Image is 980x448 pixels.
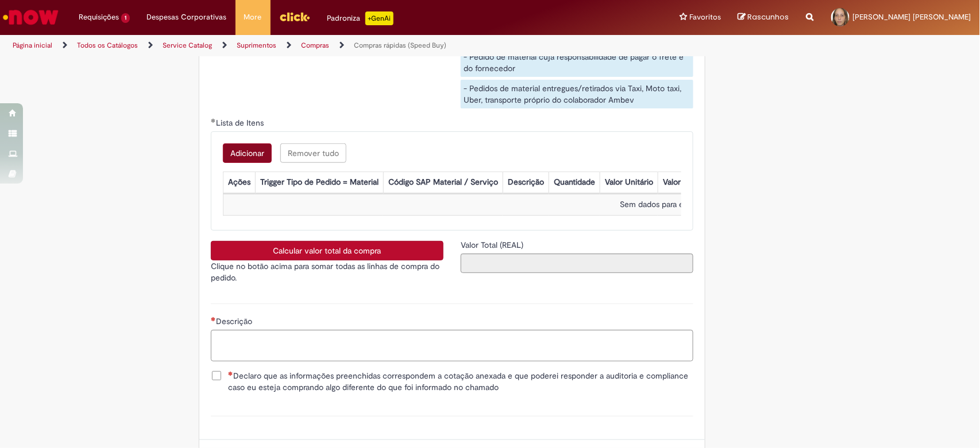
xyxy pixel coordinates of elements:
a: Compras [301,41,329,50]
th: Quantidade [549,172,600,193]
span: Lista de Itens [216,118,266,128]
img: ServiceNow [1,6,60,29]
th: Ações [223,172,255,193]
a: Suprimentos [237,41,276,50]
th: Valor Total Moeda [658,172,731,193]
span: More [244,11,262,23]
input: Valor Total (REAL) [461,254,693,273]
span: Somente leitura - Valor Total (REAL) [461,240,526,250]
a: Todos os Catálogos [77,41,138,50]
div: - Pedido de material cuja responsabilidade de pagar o frete é do fornecedor [461,48,693,77]
span: Rascunhos [748,11,789,22]
span: Obrigatório Preenchido [211,118,216,123]
span: Favoritos [689,11,721,23]
span: [PERSON_NAME] [PERSON_NAME] [853,12,971,22]
button: Add a row for Lista de Itens [223,143,272,163]
span: Despesas Corporativas [147,11,227,23]
p: +GenAi [365,11,393,25]
button: Calcular valor total da compra [211,241,443,260]
img: click_logo_yellow_360x200.png [279,8,310,25]
a: Compras rápidas (Speed Buy) [354,41,446,50]
th: Código SAP Material / Serviço [383,172,503,193]
textarea: Descrição [211,330,693,361]
span: 1 [121,13,130,23]
th: Valor Unitário [600,172,658,193]
span: Necessários [211,317,216,321]
div: - Pedidos de material entregues/retirados via Taxi, Moto taxi, Uber, transporte próprio do colabo... [461,80,693,108]
th: Trigger Tipo de Pedido = Material [255,172,383,193]
span: Descrição [216,316,254,326]
p: Clique no botão acima para somar todas as linhas de compra do pedido. [211,260,443,283]
th: Descrição [503,172,549,193]
label: Somente leitura - Valor Total (REAL) [461,239,526,251]
span: Necessários [228,371,233,376]
span: Requisições [79,11,119,23]
span: Declaro que as informações preenchidas correspondem a cotação anexada e que poderei responder a a... [228,370,693,393]
a: Rascunhos [738,12,789,23]
a: Página inicial [13,41,52,50]
div: Padroniza [327,11,393,25]
ul: Trilhas de página [9,35,645,56]
a: Service Catalog [163,41,212,50]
